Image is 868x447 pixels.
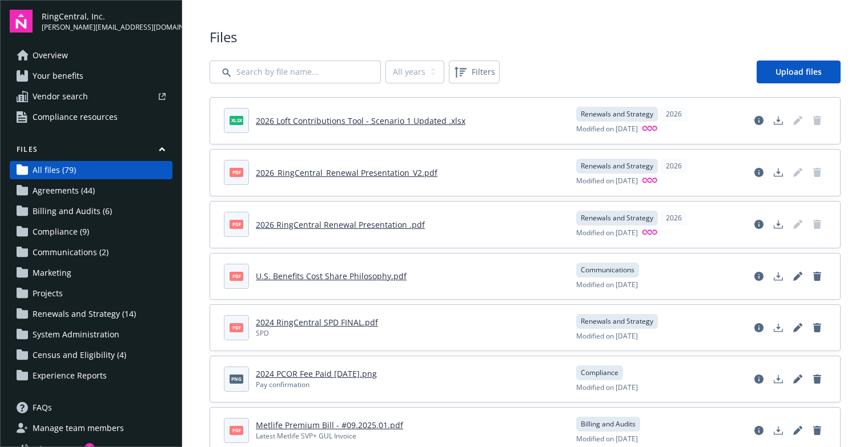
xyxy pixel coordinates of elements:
span: FAQs [33,398,52,417]
a: Upload files [757,61,841,83]
span: Delete document [808,215,826,233]
span: Projects [33,284,63,303]
a: View file details [750,319,768,337]
a: Delete document [808,267,826,285]
a: 2026_RingCentral_Renewal Presentation_V2.pdf [256,167,437,178]
span: Modified on [DATE] [576,176,638,187]
span: Communications [581,265,634,275]
span: Filters [472,66,495,78]
span: Compliance [581,368,618,378]
span: Marketing [33,264,71,282]
span: Renewals and Strategy [581,316,653,327]
span: pdf [230,220,243,228]
button: Filters [449,61,500,83]
span: Modified on [DATE] [576,228,638,239]
span: RingCentral, Inc. [42,10,172,22]
a: View file details [750,163,768,182]
input: Search by file name... [210,61,381,83]
span: Billing and Audits [581,419,636,429]
span: Renewals and Strategy [581,109,653,119]
span: Edit document [789,111,807,130]
a: Manage team members [10,419,172,437]
a: 2024 RingCentral SPD FINAL.pdf [256,317,378,328]
a: Communications (2) [10,243,172,261]
span: Renewals and Strategy [581,213,653,223]
span: Renewals and Strategy [581,161,653,171]
span: Agreements (44) [33,182,95,200]
span: System Administration [33,325,119,344]
img: navigator-logo.svg [10,10,33,33]
a: 2026 Loft Contributions Tool - Scenario 1 Updated .xlsx [256,115,465,126]
span: Your benefits [33,67,83,85]
span: Modified on [DATE] [576,382,638,393]
span: xlsx [230,116,243,124]
a: View file details [750,111,768,130]
span: pdf [230,272,243,280]
span: pdf [230,323,243,332]
span: Edit document [789,215,807,233]
a: Billing and Audits (6) [10,202,172,220]
span: Filters [451,63,497,81]
a: View file details [750,421,768,440]
a: View file details [750,267,768,285]
a: Download document [769,370,787,388]
span: Modified on [DATE] [576,124,638,135]
span: Modified on [DATE] [576,331,638,341]
span: Delete document [808,111,826,130]
a: View file details [750,370,768,388]
a: Compliance resources [10,108,172,126]
div: 2026 [660,107,688,122]
a: Vendor search [10,87,172,106]
a: View file details [750,215,768,233]
span: Billing and Audits (6) [33,202,112,220]
a: Metlife Premium Bill - #09.2025.01.pdf [256,420,403,430]
span: Compliance resources [33,108,118,126]
span: Overview [33,46,68,65]
a: Delete document [808,370,826,388]
a: Download document [769,267,787,285]
a: Download document [769,163,787,182]
a: System Administration [10,325,172,344]
a: All files (79) [10,161,172,179]
div: Pay confirmation [256,380,377,390]
span: Communications (2) [33,243,108,261]
a: Census and Eligibility (4) [10,346,172,364]
span: Modified on [DATE] [576,434,638,444]
span: Modified on [DATE] [576,280,638,290]
div: Latest Metlife SVP+ GUL Invoice [256,431,403,441]
a: Overview [10,46,172,65]
button: RingCentral, Inc.[PERSON_NAME][EMAIL_ADDRESS][DOMAIN_NAME] [42,10,172,33]
div: 2026 [660,211,688,225]
a: Compliance (9) [10,223,172,241]
a: Download document [769,111,787,130]
a: Projects [10,284,172,303]
a: U.S. Benefits Cost Share Philosophy.pdf [256,271,407,281]
a: Delete document [808,163,826,182]
span: [PERSON_NAME][EMAIL_ADDRESS][DOMAIN_NAME] [42,22,172,33]
a: Download document [769,421,787,440]
span: pdf [230,168,243,176]
span: Experience Reports [33,367,107,385]
a: 2026 RingCentral Renewal Presentation .pdf [256,219,425,230]
div: SPD [256,328,378,339]
a: FAQs [10,398,172,417]
div: 2026 [660,159,688,174]
span: Upload files [775,66,822,77]
a: Download document [769,215,787,233]
span: Renewals and Strategy (14) [33,305,136,323]
a: Edit document [789,319,807,337]
a: Download document [769,319,787,337]
span: Edit document [789,163,807,182]
span: Files [210,27,841,47]
span: Census and Eligibility (4) [33,346,126,364]
a: Your benefits [10,67,172,85]
a: Delete document [808,421,826,440]
span: Vendor search [33,87,88,106]
a: Edit document [789,370,807,388]
a: Edit document [789,421,807,440]
span: pdf [230,426,243,434]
